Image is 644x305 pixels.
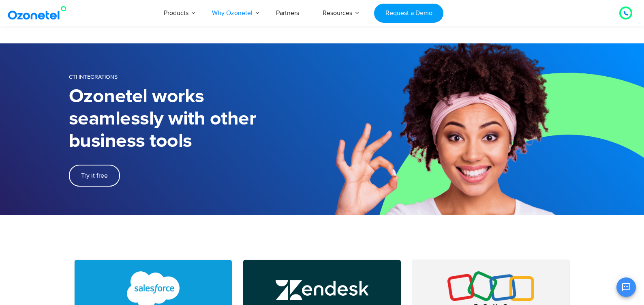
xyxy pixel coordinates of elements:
[374,4,443,23] a: Request a Demo
[69,86,322,152] h1: Ozonetel works seamlessly with other business tools
[81,172,108,179] span: Try it free
[616,277,636,297] button: Open chat
[69,73,118,80] span: CTI Integrations
[69,165,120,187] a: Try it free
